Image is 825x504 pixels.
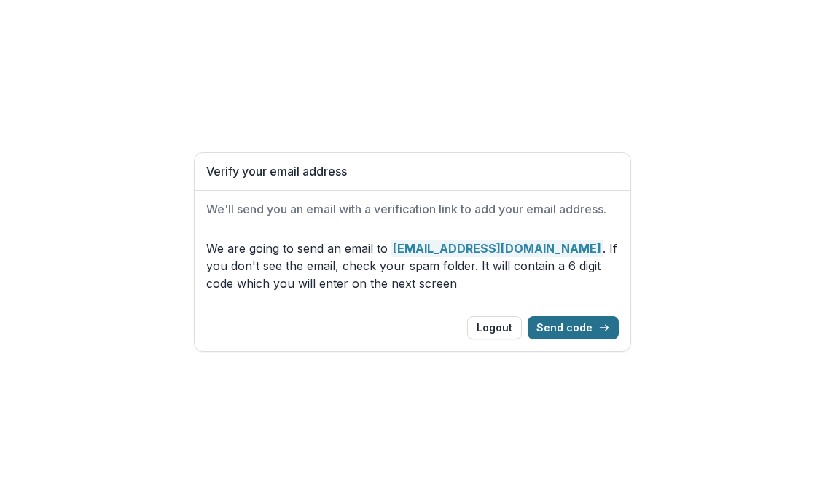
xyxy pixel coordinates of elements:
[528,316,619,339] button: Send code
[206,165,619,178] h1: Verify your email address
[206,202,619,216] h2: We'll send you an email with a verification link to add your email address.
[391,240,603,257] strong: [EMAIL_ADDRESS][DOMAIN_NAME]
[467,316,522,339] button: Logout
[206,240,619,292] p: We are going to send an email to . If you don't see the email, check your spam folder. It will co...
